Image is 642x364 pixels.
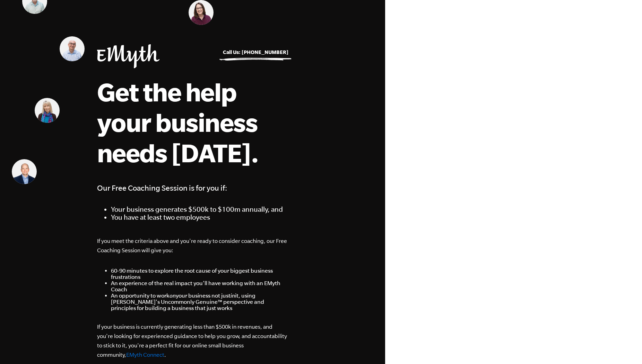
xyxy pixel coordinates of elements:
li: You have at least two employees [111,213,288,221]
em: on [170,292,176,299]
em: in [231,292,235,299]
img: Mary Rydman, EMyth Business Coach [35,98,60,123]
p: If you meet the criteria above and you're ready to consider coaching, our Free Coaching Session w... [97,236,288,255]
img: Jonathan Slater, EMyth Business Coach [12,159,37,184]
h1: Get the help your business needs [DATE]. [97,76,288,168]
a: EMyth Connect [126,352,164,358]
li: An opportunity to work your business not just it, using [PERSON_NAME]'s Uncommonly Genuine™ persp... [111,292,288,311]
a: Call Us: [PHONE_NUMBER] [223,49,288,55]
img: EMyth [97,44,159,68]
h4: Our Free Coaching Session is for you if: [97,182,288,194]
li: Your business generates $500k to $100m annually, and [111,205,288,213]
img: Shachar Perlman, EMyth Business Coach [60,36,85,61]
li: 60-90 minutes to explore the root cause of your biggest business frustrations [111,267,288,280]
li: An experience of the real impact you'll have working with an EMyth Coach [111,280,288,292]
p: If your business is currently generating less than $500k in revenues, and you're looking for expe... [97,322,288,360]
